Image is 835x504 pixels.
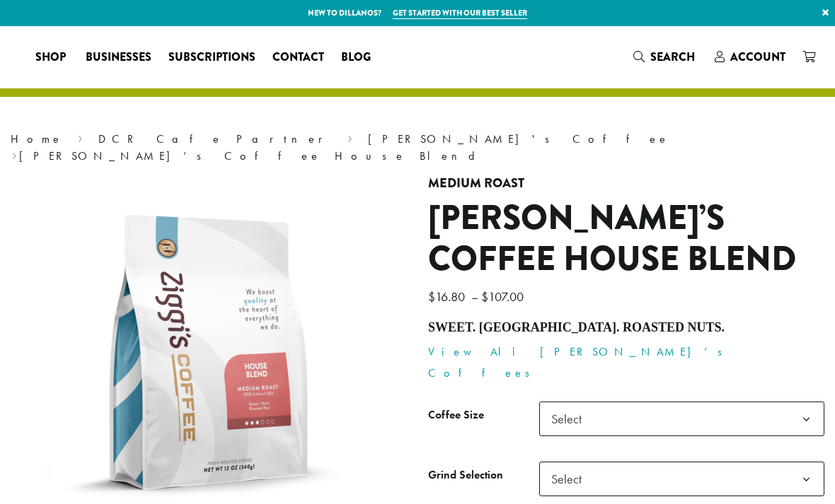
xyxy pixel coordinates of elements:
[341,49,371,66] span: Blog
[539,402,824,436] span: Select
[428,198,824,279] h1: [PERSON_NAME]’s Coffee House Blend
[272,49,324,66] span: Contact
[539,462,824,496] span: Select
[546,405,596,433] span: Select
[12,143,17,165] span: ›
[428,288,435,305] span: $
[368,131,669,146] a: [PERSON_NAME]'s Coffee
[481,288,527,305] bdi: 107.00
[471,288,478,305] span: –
[625,45,706,69] a: Search
[168,49,255,66] span: Subscriptions
[428,465,539,486] label: Grind Selection
[428,288,468,305] bdi: 16.80
[86,49,151,66] span: Businesses
[35,49,66,66] span: Shop
[650,49,695,65] span: Search
[546,465,596,493] span: Select
[428,405,539,426] label: Coffee Size
[78,126,83,148] span: ›
[393,7,527,19] a: Get started with our best seller
[481,288,488,305] span: $
[730,49,785,65] span: Account
[27,46,77,69] a: Shop
[428,344,732,380] a: View All [PERSON_NAME]’s Coffees
[11,131,63,146] a: Home
[428,176,824,192] h4: Medium Roast
[428,320,824,336] h4: Sweet. [GEOGRAPHIC_DATA]. Roasted nuts.
[98,131,333,146] a: DCR Cafe Partner
[347,126,352,148] span: ›
[11,131,824,165] nav: Breadcrumb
